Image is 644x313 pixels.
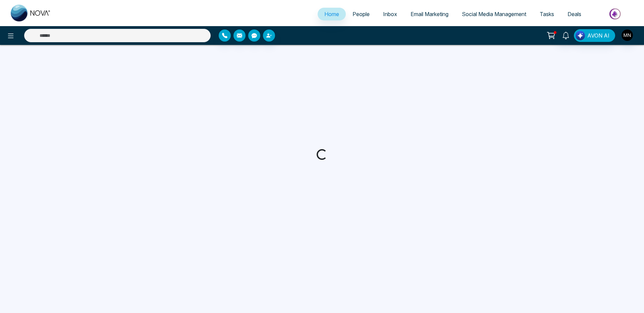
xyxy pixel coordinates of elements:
img: User Avatar [622,29,633,41]
span: AVON AI [587,32,609,40]
img: Market-place.gif [591,6,640,21]
a: Deals [561,8,588,20]
a: Email Marketing [404,8,455,20]
span: Social Media Management [462,11,526,17]
a: Tasks [533,8,561,20]
button: AVON AI [574,29,615,42]
a: Social Media Management [455,8,533,20]
span: Inbox [383,11,397,17]
span: Tasks [540,11,554,17]
img: Nova CRM Logo [11,5,51,21]
a: Home [318,8,346,20]
span: Deals [568,11,581,17]
span: Home [324,11,339,17]
img: Lead Flow [576,31,585,40]
a: Inbox [376,8,404,20]
span: Email Marketing [411,11,448,17]
a: People [346,8,376,20]
span: People [353,11,370,17]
